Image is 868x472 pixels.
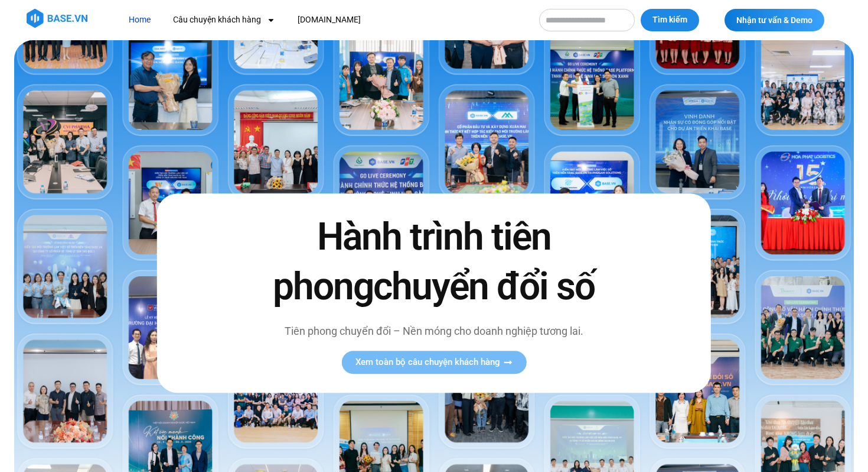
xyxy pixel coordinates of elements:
[736,16,812,24] span: Nhận tư vấn & Demo
[725,9,824,31] a: Nhận tư vấn & Demo
[652,14,687,26] span: Tìm kiếm
[289,9,370,31] a: [DOMAIN_NAME]
[373,264,595,309] span: chuyển đổi số
[248,213,620,311] h2: Hành trình tiên phong
[341,351,526,374] a: Xem toàn bộ câu chuyện khách hàng
[164,9,284,31] a: Câu chuyện khách hàng
[641,9,699,31] button: Tìm kiếm
[248,323,620,339] p: Tiên phong chuyển đổi – Nền móng cho doanh nghiệp tương lai.
[120,9,159,31] a: Home
[120,9,527,31] nav: Menu
[355,358,500,367] span: Xem toàn bộ câu chuyện khách hàng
